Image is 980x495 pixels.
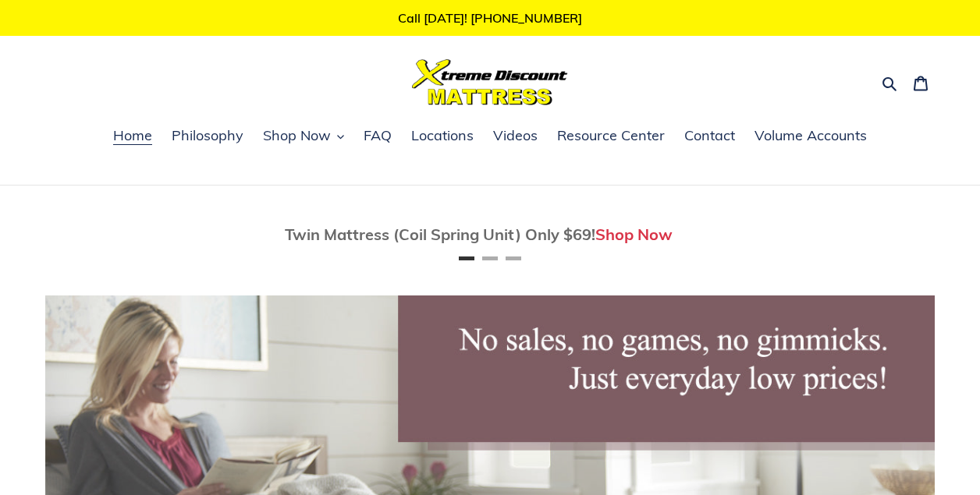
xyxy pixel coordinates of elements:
[557,126,665,145] span: Resource Center
[493,126,538,145] span: Videos
[255,125,352,148] button: Shop Now
[459,256,474,260] button: Page 1
[676,125,743,148] a: Contact
[595,225,673,244] a: Shop Now
[263,126,331,145] span: Shop Now
[485,125,545,148] a: Videos
[755,126,867,145] span: Volume Accounts
[356,125,399,148] a: FAQ
[285,225,595,244] span: Twin Mattress (Coil Spring Unit) Only $69!
[403,125,481,148] a: Locations
[549,125,673,148] a: Resource Center
[172,126,243,145] span: Philosophy
[411,126,474,145] span: Locations
[105,125,160,148] a: Home
[506,256,521,260] button: Page 3
[747,125,875,148] a: Volume Accounts
[364,126,392,145] span: FAQ
[113,126,152,145] span: Home
[482,256,498,260] button: Page 2
[164,125,251,148] a: Philosophy
[684,126,735,145] span: Contact
[412,59,568,105] img: Xtreme Discount Mattress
